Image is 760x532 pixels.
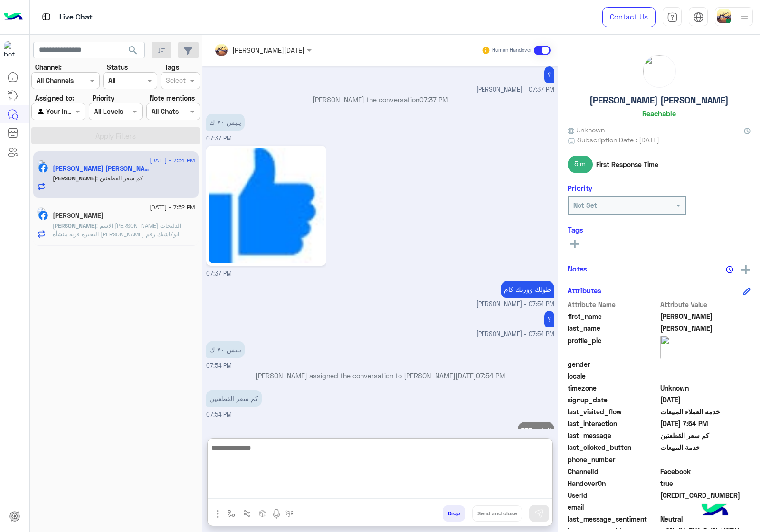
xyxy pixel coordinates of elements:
span: 0 [660,467,751,476]
h5: [PERSON_NAME] [PERSON_NAME] [589,95,729,106]
p: 15/8/2025, 7:54 PM [206,341,245,358]
img: Logo [4,7,23,27]
span: [PERSON_NAME] - 07:54 PM [476,330,554,339]
img: 39178562_1505197616293642_5411344281094848512_n.png [209,148,324,263]
p: [PERSON_NAME] the conversation [206,94,554,104]
span: last_clicked_button [568,442,658,452]
span: 07:54 PM [476,372,505,380]
img: add [741,265,750,274]
label: Channel: [35,62,62,72]
p: Live Chat [59,11,93,24]
h6: Attributes [568,286,601,295]
span: كم سعر القطعتين [96,175,143,182]
button: select flow [224,505,239,521]
span: 2024-09-12T21:28:13.155Z [660,395,751,405]
span: null [660,359,751,369]
span: 07:54 PM [206,411,232,418]
h6: Reachable [642,109,676,118]
img: tab [40,11,52,23]
span: locale [568,371,658,381]
span: 07:37 PM [419,95,448,103]
img: Trigger scenario [243,510,251,517]
button: Drop [443,505,465,522]
span: Attribute Value [660,299,751,309]
small: Human Handover [492,47,532,54]
span: Subscription Date : [DATE] [577,135,659,145]
span: خدمة العملاء المبيعات [660,407,751,417]
span: search [127,45,139,56]
img: make a call [285,510,293,518]
p: 15/8/2025, 7:37 PM [206,114,245,131]
p: 15/8/2025, 7:54 PM [501,281,554,298]
h5: Ahmed Abukasheek [53,212,104,220]
span: 07:37 PM [206,270,232,277]
img: 713415422032625 [4,41,21,58]
img: create order [259,510,266,517]
span: خالد [660,311,751,321]
img: send message [534,509,544,518]
h6: Notes [568,264,587,273]
label: Status [107,62,128,72]
span: last_message_sentiment [568,514,658,524]
span: null [660,371,751,381]
label: Note mentions [150,93,195,103]
p: 15/8/2025, 7:55 PM [518,422,554,439]
span: Attribute Name [568,299,658,309]
h5: خالد شحاته خالد شحاته [53,165,152,173]
span: Unknown [568,125,605,135]
span: null [660,455,751,465]
span: 4237603569595281 [660,490,751,500]
img: tab [693,12,704,23]
span: الاسم احمد جابر العنوان الدلنجات البحيره قريه منشأه فاضل عزبه ابوكاشيك رقم التليفون 01098032406 [53,222,181,246]
button: create order [255,505,271,521]
button: Apply Filters [31,127,200,144]
label: Assigned to: [35,93,74,103]
a: Contact Us [602,7,655,27]
button: Trigger scenario [239,505,255,521]
span: 0 [660,514,751,524]
img: notes [726,266,733,273]
img: send attachment [212,508,223,520]
span: gender [568,359,658,369]
span: phone_number [568,455,658,465]
img: tab [667,12,678,23]
span: [PERSON_NAME] - 07:54 PM [476,300,554,309]
span: [DATE] - 7:52 PM [150,203,195,212]
span: 5 m [568,156,593,173]
p: 15/8/2025, 7:54 PM [544,311,554,327]
span: [PERSON_NAME] - 07:37 PM [476,85,554,94]
img: send voice note [271,508,282,520]
img: picture [660,336,684,359]
span: شحاته خالد شحاته [660,323,751,333]
span: timezone [568,383,658,393]
p: 15/8/2025, 7:54 PM [206,390,262,407]
span: last_visited_flow [568,407,658,417]
span: [PERSON_NAME] [53,222,96,229]
img: userImage [717,9,731,23]
span: HandoverOn [568,478,658,488]
img: picture [643,55,675,87]
span: 07:54 PM [206,362,232,369]
span: last_name [568,323,658,333]
span: 07:37 PM [206,135,232,142]
span: [PERSON_NAME] [53,175,96,182]
span: UserId [568,490,658,500]
span: signup_date [568,395,658,405]
span: true [660,478,751,488]
span: 2025-08-15T16:54:53.548Z [660,419,751,429]
span: profile_pic [568,336,658,357]
button: Send and close [472,505,522,522]
p: 15/8/2025, 7:37 PM [544,66,554,83]
a: tab [663,7,682,27]
img: profile [739,11,750,23]
span: last_message [568,430,658,440]
button: search [122,42,145,62]
span: null [660,502,751,512]
span: خدمة المبيعات [660,442,751,452]
span: كم سعر القطعتين [660,430,751,440]
img: picture [37,160,46,168]
span: first_name [568,311,658,321]
img: hulul-logo.png [698,494,731,527]
span: [DATE] - 7:54 PM [150,156,195,165]
h6: Tags [568,225,750,234]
